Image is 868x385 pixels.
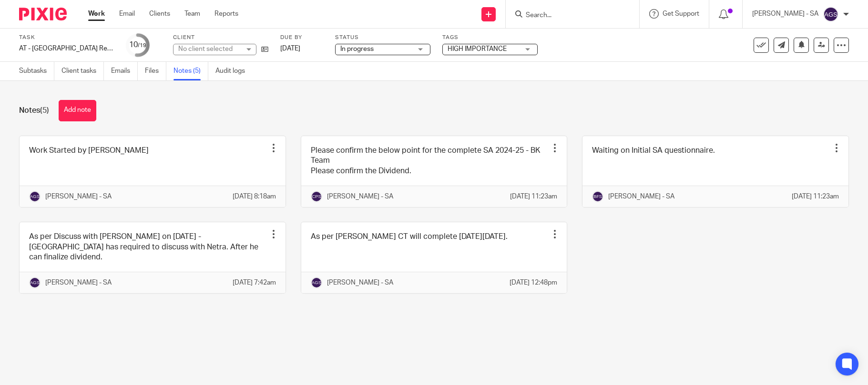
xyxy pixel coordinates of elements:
a: Clients [149,9,170,19]
img: svg%3E [311,191,322,202]
img: svg%3E [311,277,322,288]
p: [DATE] 8:18am [233,192,276,201]
label: Client [173,34,268,41]
label: Tags [442,34,538,41]
p: [PERSON_NAME] - SA [752,9,818,19]
p: [DATE] 11:23am [510,192,557,201]
p: [DATE] 7:42am [233,278,276,287]
div: AT - [GEOGRAPHIC_DATA] Return - PE [DATE] [19,44,114,53]
span: [DATE] [280,45,300,52]
img: svg%3E [823,7,838,22]
a: Reports [214,9,238,19]
label: Status [335,34,430,41]
p: [PERSON_NAME] - SA [327,278,393,287]
span: Get Support [663,10,699,17]
span: (5) [40,107,49,114]
a: Team [184,9,200,19]
img: Pixie [19,8,67,20]
span: In progress [340,46,374,52]
input: Search [525,11,611,20]
div: No client selected [178,44,240,54]
p: [PERSON_NAME] - SA [45,278,112,287]
span: HIGH IMPORTANCE [448,46,507,52]
div: 10 [129,39,146,50]
a: Emails [111,62,138,80]
h1: Notes [19,106,49,116]
p: [PERSON_NAME] - SA [327,192,393,201]
a: Email [119,9,135,19]
label: Due by [280,34,323,41]
img: svg%3E [29,191,41,202]
p: [DATE] 12:48pm [510,278,557,287]
div: AT - SA Return - PE 05-04-2025 [19,44,114,53]
p: [PERSON_NAME] - SA [608,192,674,201]
img: svg%3E [29,277,41,288]
p: [DATE] 11:23am [792,192,839,201]
label: Task [19,34,114,41]
p: [PERSON_NAME] - SA [45,192,112,201]
small: /19 [138,43,146,48]
a: Files [145,62,166,80]
img: svg%3E [592,191,603,202]
a: Audit logs [215,62,252,80]
a: Notes (5) [174,62,208,80]
a: Work [88,9,105,19]
a: Client tasks [61,62,104,80]
button: Add note [59,100,96,121]
a: Subtasks [19,62,54,80]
